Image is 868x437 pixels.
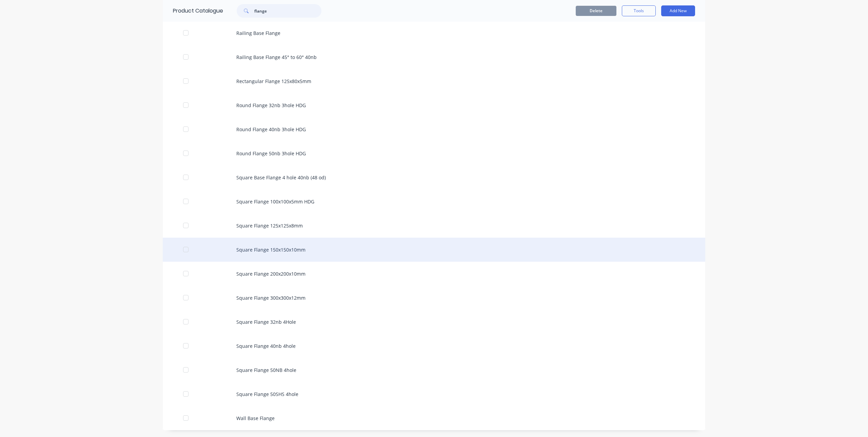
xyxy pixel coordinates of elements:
button: Add New [661,5,695,16]
div: Square Flange 50SHS 4hole [163,382,705,406]
div: Round Flange 32nb 3hole HDG [163,93,705,117]
div: Wall Base Flange [163,406,705,430]
div: Square Flange 32nb 4Hole [163,310,705,334]
div: Round Flange 50nb 3hole HDG [163,141,705,165]
div: Round Flange 40nb 3hole HDG [163,117,705,141]
div: Square Flange 200x200x10mm [163,262,705,286]
div: Square Flange 40nb 4hole [163,334,705,358]
div: Railing Base Flange 45° to 60° 40nb [163,45,705,69]
div: Square Flange 150x150x10mm [163,238,705,262]
div: Rectangular Flange 125x80x5mm [163,69,705,93]
button: Tools [622,5,656,16]
button: Delete [576,6,616,16]
input: Search... [254,4,321,18]
div: Square Flange 125x125x8mm [163,214,705,238]
div: Square Flange 300x300x12mm [163,286,705,310]
div: Square Flange 100x100x5mm HDG [163,190,705,214]
div: Square Base Flange 4 hole 40nb (48 od) [163,165,705,190]
div: Square Flange 50NB 4hole [163,358,705,382]
div: Railing Base Flange [163,21,705,45]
